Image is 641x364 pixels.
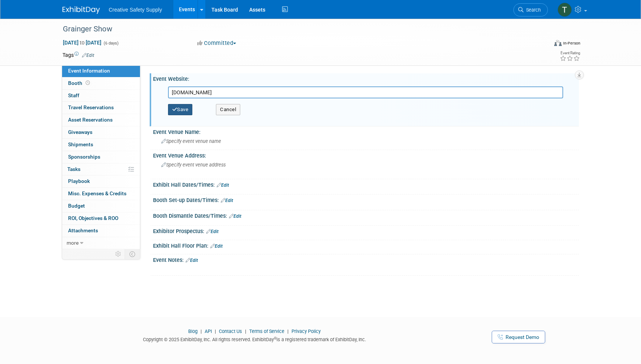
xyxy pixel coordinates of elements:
[153,226,579,235] div: Exhibitor Prospectus:
[62,139,140,151] a: Shipments
[210,244,223,249] a: Edit
[229,214,241,219] a: Edit
[153,126,579,136] div: Event Venue Name:
[206,229,219,234] a: Edit
[62,163,140,175] a: Tasks
[62,151,140,163] a: Sponsorships
[68,129,92,135] span: Giveaways
[62,126,140,138] a: Giveaways
[68,117,113,123] span: Asset Reservations
[62,225,140,237] a: Attachments
[68,141,93,147] span: Shipments
[161,162,226,168] span: Specify event venue address
[62,114,140,126] a: Asset Reservations
[153,195,579,204] div: Booth Set-up Dates/Times:
[62,200,140,212] a: Budget
[62,188,140,200] a: Misc. Expenses & Credits
[195,39,239,47] button: Committed
[188,328,198,334] a: Blog
[68,227,98,233] span: Attachments
[62,237,140,249] a: more
[221,198,233,203] a: Edit
[67,240,79,246] span: more
[62,77,140,89] a: Booth
[62,212,140,224] a: ROI, Objectives & ROO
[554,40,562,46] img: Format-Inperson.png
[153,179,579,189] div: Exhibit Hall Dates/Times:
[153,210,579,220] div: Booth Dismantle Dates/Times:
[68,154,100,160] span: Sponsorships
[513,3,548,16] a: Search
[79,40,86,46] span: to
[504,39,581,50] div: Event Format
[103,41,119,46] span: (6 days)
[84,80,91,86] span: Booth not reserved yet
[68,80,91,86] span: Booth
[217,183,229,188] a: Edit
[492,331,545,343] a: Request Demo
[153,73,579,83] div: Event Website:
[62,334,447,343] div: Copyright © 2025 ExhibitDay, Inc. All rights reserved. ExhibitDay is a registered trademark of Ex...
[112,249,125,259] td: Personalize Event Tab Strip
[62,65,140,77] a: Event Information
[161,138,221,144] span: Specify event venue name
[291,328,321,334] a: Privacy Policy
[125,249,140,259] td: Toggle Event Tabs
[213,328,218,334] span: |
[68,190,126,196] span: Misc. Expenses & Credits
[153,150,579,159] div: Event Venue Address:
[68,203,85,209] span: Budget
[82,53,94,58] a: Edit
[60,22,537,36] div: Grainger Show
[68,178,90,184] span: Playbook
[62,90,140,102] a: Staff
[249,328,284,334] a: Terms of Service
[67,166,80,172] span: Tasks
[186,258,198,263] a: Edit
[168,104,193,115] button: Save
[62,39,102,46] span: [DATE] [DATE]
[168,86,563,98] input: Enter URL
[243,328,248,334] span: |
[563,40,580,46] div: In-Person
[524,7,541,13] span: Search
[62,102,140,114] a: Travel Reservations
[68,215,118,221] span: ROI, Objectives & ROO
[216,104,240,115] button: Cancel
[205,328,212,334] a: API
[560,51,580,55] div: Event Rating
[274,336,277,340] sup: ®
[153,254,579,264] div: Event Notes:
[286,328,290,334] span: |
[109,7,162,13] span: Creative Safety Supply
[68,104,114,110] span: Travel Reservations
[199,328,204,334] span: |
[62,51,94,59] td: Tags
[68,92,79,98] span: Staff
[219,328,242,334] a: Contact Us
[153,240,579,250] div: Exhibit Hall Floor Plan:
[558,3,572,17] img: Thom Cheney
[62,175,140,187] a: Playbook
[68,68,110,74] span: Event Information
[62,6,100,14] img: ExhibitDay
